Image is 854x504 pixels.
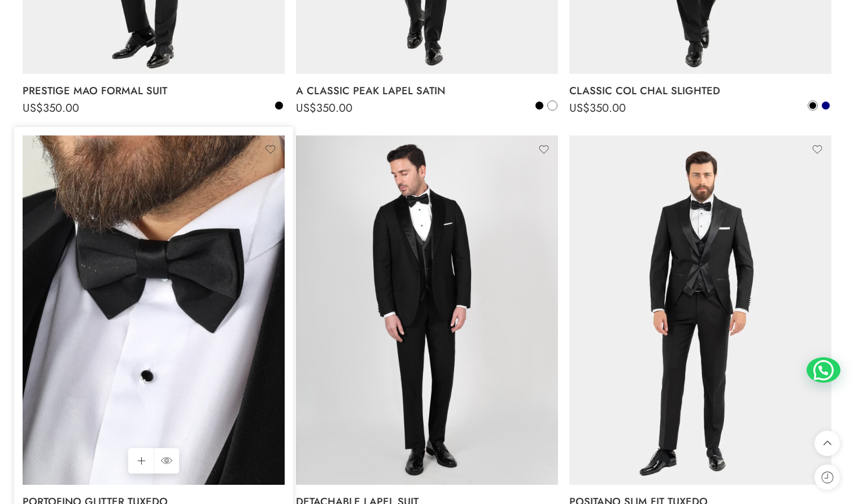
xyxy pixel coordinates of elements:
bdi: 350.00 [569,100,626,116]
a: Black [808,100,818,111]
span: US$ [296,100,316,116]
a: Black [274,100,284,111]
a: A CLASSIC PEAK LAPEL SATIN [296,80,558,102]
span: US$ [23,100,43,116]
a: Navy [821,100,831,111]
a: PRESTIGE MAO FORMAL SUIT [23,80,285,102]
a: CLASSIC COL CHAL SLIGHTED [569,80,831,102]
a: Black [534,100,544,111]
a: Select options for “PORTOFINO GLITTER TUXEDO” [128,448,154,474]
a: White [547,100,557,111]
span: US$ [569,100,590,116]
bdi: 350.00 [296,100,352,116]
bdi: 350.00 [23,100,79,116]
